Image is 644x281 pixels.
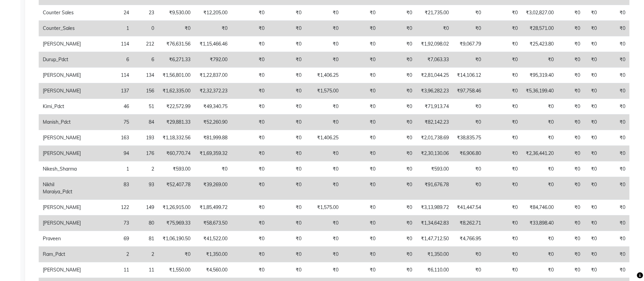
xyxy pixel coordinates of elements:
[195,146,232,161] td: ₹1,69,359.32
[343,99,380,115] td: ₹0
[269,115,305,130] td: ₹0
[158,262,195,278] td: ₹1,550.00
[601,99,629,115] td: ₹0
[133,83,158,99] td: 156
[558,231,584,247] td: ₹0
[343,200,380,215] td: ₹0
[269,177,305,200] td: ₹0
[306,130,343,146] td: ₹1,406.25
[416,115,453,130] td: ₹82,142.23
[522,200,558,215] td: ₹84,746.00
[558,146,584,161] td: ₹0
[380,52,417,68] td: ₹0
[453,200,485,215] td: ₹41,447.54
[453,161,485,177] td: ₹0
[232,99,269,115] td: ₹0
[232,68,269,83] td: ₹0
[306,83,343,99] td: ₹1,575.00
[158,161,195,177] td: ₹593.00
[601,130,629,146] td: ₹0
[269,247,305,262] td: ₹0
[195,5,232,21] td: ₹12,205.00
[306,52,343,68] td: ₹0
[485,21,522,36] td: ₹0
[416,231,453,247] td: ₹1,47,712.50
[522,247,558,262] td: ₹0
[453,21,485,36] td: ₹0
[195,68,232,83] td: ₹1,22,837.00
[158,99,195,115] td: ₹22,572.99
[39,5,86,21] td: Counter Sales
[195,130,232,146] td: ₹81,999.88
[522,36,558,52] td: ₹25,423.80
[133,21,158,36] td: 0
[86,68,133,83] td: 114
[269,5,305,21] td: ₹0
[380,161,417,177] td: ₹0
[232,215,269,231] td: ₹0
[306,99,343,115] td: ₹0
[269,52,305,68] td: ₹0
[584,146,601,161] td: ₹0
[133,36,158,52] td: 212
[232,21,269,36] td: ₹0
[485,177,522,200] td: ₹0
[269,36,305,52] td: ₹0
[416,99,453,115] td: ₹71,913.74
[306,161,343,177] td: ₹0
[522,21,558,36] td: ₹28,571.00
[158,21,195,36] td: ₹0
[306,200,343,215] td: ₹1,575.00
[86,99,133,115] td: 46
[195,215,232,231] td: ₹58,673.50
[269,200,305,215] td: ₹0
[584,247,601,262] td: ₹0
[485,115,522,130] td: ₹0
[86,5,133,21] td: 24
[558,262,584,278] td: ₹0
[158,5,195,21] td: ₹9,530.00
[453,99,485,115] td: ₹0
[601,52,629,68] td: ₹0
[453,52,485,68] td: ₹0
[522,146,558,161] td: ₹2,36,441.20
[306,247,343,262] td: ₹0
[558,83,584,99] td: ₹0
[39,262,86,278] td: [PERSON_NAME]
[584,262,601,278] td: ₹0
[584,231,601,247] td: ₹0
[558,115,584,130] td: ₹0
[195,161,232,177] td: ₹0
[86,161,133,177] td: 1
[195,99,232,115] td: ₹49,340.75
[601,262,629,278] td: ₹0
[343,83,380,99] td: ₹0
[343,231,380,247] td: ₹0
[416,83,453,99] td: ₹3,96,282.23
[86,247,133,262] td: 2
[158,177,195,200] td: ₹52,407.78
[158,215,195,231] td: ₹75,969.33
[584,5,601,21] td: ₹0
[453,231,485,247] td: ₹4,766.95
[39,130,86,146] td: [PERSON_NAME]
[601,21,629,36] td: ₹0
[522,99,558,115] td: ₹0
[584,115,601,130] td: ₹0
[232,130,269,146] td: ₹0
[133,146,158,161] td: 176
[485,200,522,215] td: ₹0
[522,231,558,247] td: ₹0
[158,83,195,99] td: ₹1,62,335.00
[39,36,86,52] td: [PERSON_NAME]
[306,215,343,231] td: ₹0
[39,52,86,68] td: Durup_Pdct
[269,130,305,146] td: ₹0
[232,36,269,52] td: ₹0
[485,83,522,99] td: ₹0
[584,215,601,231] td: ₹0
[195,177,232,200] td: ₹39,269.00
[306,68,343,83] td: ₹1,406.25
[416,21,453,36] td: ₹0
[86,146,133,161] td: 94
